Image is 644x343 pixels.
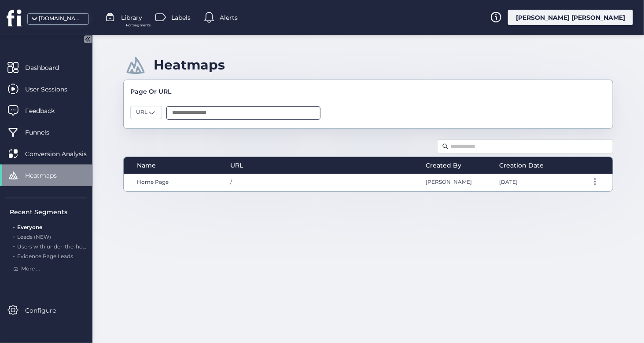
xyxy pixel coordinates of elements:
[13,241,15,250] span: .
[137,161,156,170] span: Name
[136,108,147,117] span: URL
[17,253,73,259] span: Evidence Page Leads
[230,161,243,170] span: URL
[499,161,544,170] span: Creation Date
[220,13,238,22] span: Alerts
[25,149,100,159] span: Conversion Analysis
[25,306,69,315] span: Configure
[17,234,51,240] span: Leads (NEW)
[13,232,15,240] span: .
[230,179,232,185] span: /
[126,22,151,28] span: For Segments
[39,15,83,23] div: [DOMAIN_NAME]
[121,13,142,22] span: Library
[25,63,72,73] span: Dashboard
[137,179,169,185] span: Home Page
[154,57,225,73] div: Heatmaps
[130,87,606,96] div: Page Or URL
[10,207,87,217] div: Recent Segments
[426,161,462,170] span: Created By
[508,10,633,25] div: [PERSON_NAME] [PERSON_NAME]
[17,243,107,250] span: Users with under-the-hood errors
[25,84,81,94] span: User Sessions
[13,222,15,230] span: .
[171,13,191,22] span: Labels
[499,179,518,185] span: [DATE]
[21,265,40,273] span: More ...
[17,224,42,230] span: Everyone
[25,106,68,116] span: Feedback
[25,171,70,180] span: Heatmaps
[25,128,63,137] span: Funnels
[13,251,15,259] span: .
[426,179,472,185] span: [PERSON_NAME]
